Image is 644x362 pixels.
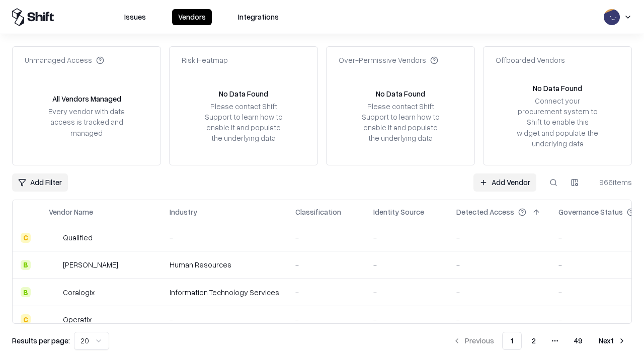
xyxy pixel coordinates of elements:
div: Please contact Shift Support to learn how to enable it and populate the underlying data [359,101,442,144]
div: C [21,314,31,324]
div: - [373,314,440,325]
div: Unmanaged Access [25,55,104,65]
p: Results per page: [12,335,70,346]
div: No Data Found [533,83,582,94]
div: Operatix [63,314,92,325]
div: Over-Permissive Vendors [339,55,438,65]
div: No Data Found [219,88,268,99]
div: Coralogix [63,287,95,298]
div: - [456,287,542,298]
img: Coralogix [49,287,59,297]
div: - [456,232,542,243]
div: - [456,259,542,270]
div: Industry [170,207,197,217]
img: Qualified [49,233,59,243]
div: - [170,314,279,325]
button: Issues [118,9,152,25]
div: Classification [295,207,341,217]
div: Connect your procurement system to Shift to enable this widget and populate the underlying data [516,96,599,149]
div: - [170,232,279,243]
div: Human Resources [170,259,279,270]
div: Identity Source [373,207,424,217]
div: B [21,260,31,270]
div: - [373,259,440,270]
a: Add Vendor [473,173,536,192]
div: - [373,287,440,298]
button: Vendors [172,9,212,25]
button: 49 [566,332,591,350]
div: Detected Access [456,207,514,217]
div: Vendor Name [49,207,93,217]
div: - [456,314,542,325]
div: No Data Found [376,88,425,99]
div: Every vendor with data access is tracked and managed [45,106,128,138]
div: - [295,259,357,270]
div: Please contact Shift Support to learn how to enable it and populate the underlying data [202,101,285,144]
div: - [295,314,357,325]
button: Add Filter [12,173,68,192]
button: Integrations [232,9,285,25]
div: Risk Heatmap [182,55,228,65]
div: B [21,287,31,297]
nav: pagination [447,332,632,350]
div: - [295,232,357,243]
img: Operatix [49,314,59,324]
div: Qualified [63,232,93,243]
img: Deel [49,260,59,270]
div: Information Technology Services [170,287,279,298]
div: Governance Status [558,207,623,217]
div: All Vendors Managed [52,94,121,104]
div: 966 items [592,177,632,188]
button: 1 [502,332,522,350]
div: Offboarded Vendors [496,55,565,65]
div: - [295,287,357,298]
div: - [373,232,440,243]
div: C [21,233,31,243]
button: Next [593,332,632,350]
button: 2 [524,332,544,350]
div: [PERSON_NAME] [63,259,118,270]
